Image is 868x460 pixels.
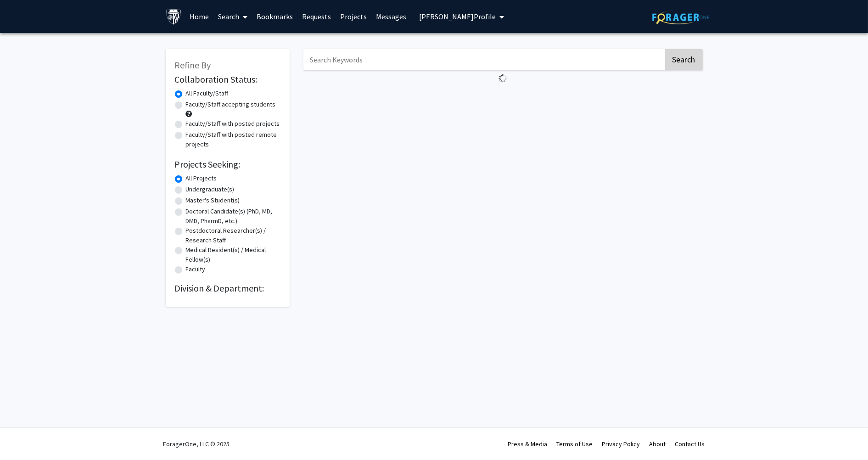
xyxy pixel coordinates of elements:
img: Loading [495,70,511,86]
a: Requests [297,0,336,33]
h2: Projects Seeking: [175,159,280,170]
label: Medical Resident(s) / Medical Fellow(s) [186,245,280,264]
label: Faculty/Staff with posted remote projects [186,130,280,149]
a: Projects [336,0,371,33]
img: Johns Hopkins University Logo [166,9,182,25]
div: ForagerOne, LLC © 2025 [163,428,230,460]
a: Terms of Use [557,440,593,448]
a: Bookmarks [252,0,297,33]
a: Contact Us [675,440,705,448]
label: Faculty/Staff accepting students [186,100,276,109]
a: Search [213,0,252,33]
a: Messages [371,0,411,33]
label: Faculty [186,264,206,274]
a: Press & Media [508,440,548,448]
label: Faculty/Staff with posted projects [186,119,280,129]
label: Postdoctoral Researcher(s) / Research Staff [186,226,280,245]
label: All Projects [186,174,217,183]
h2: Division & Department: [175,283,280,294]
span: Refine By [175,59,211,71]
nav: Page navigation [303,86,703,107]
a: Home [185,0,213,33]
img: ForagerOne Logo [652,10,710,24]
h2: Collaboration Status: [175,74,280,85]
label: Undergraduate(s) [186,185,235,194]
a: Privacy Policy [602,440,640,448]
a: About [650,440,666,448]
button: Search [665,49,703,70]
label: Doctoral Candidate(s) (PhD, MD, DMD, PharmD, etc.) [186,207,280,226]
input: Search Keywords [303,49,664,70]
label: Master's Student(s) [186,196,240,205]
span: [PERSON_NAME] Profile [419,12,496,21]
label: All Faculty/Staff [186,89,229,98]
